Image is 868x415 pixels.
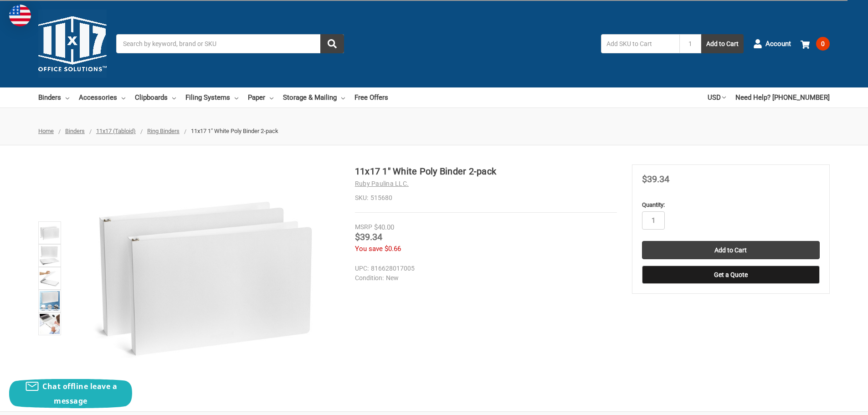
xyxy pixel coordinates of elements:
a: Filing Systems [185,87,238,108]
a: Home [38,128,54,134]
input: Search by keyword, brand or SKU [116,34,344,53]
input: Add SKU to Cart [601,34,679,53]
img: 11x17 1" White Poly Binder 2-pack [40,246,60,266]
dd: 816628017005 [355,264,613,273]
img: 11x17 1" White Poly Binder 2-pack [40,314,60,334]
a: USD [708,87,726,108]
img: 11x17 1" White Poly Binder 2-pack [40,291,60,311]
div: MSRP [355,222,372,232]
a: Account [753,32,791,56]
a: Storage & Mailing [283,87,345,108]
span: $40.00 [374,223,394,231]
span: 0 [816,37,830,51]
a: Binders [65,128,85,134]
a: Ruby Paulina LLC. [355,180,409,187]
a: Binders [38,87,69,108]
img: duty and tax information for United States [9,5,31,26]
img: 11x17 white poly binder with a durable cover, shown open and closed for detailed view. [40,268,60,288]
a: 11x17 (Tabloid) [96,128,136,134]
dt: Condition: [355,273,384,283]
a: 0 [801,32,830,56]
button: Get a Quote [642,266,820,284]
img: 11x17 1" White Poly Binder 2-pack [40,223,60,243]
a: Paper [248,87,273,108]
a: Accessories [79,87,125,108]
img: 11x17 1" White Poly Binder 2-pack [90,164,318,392]
a: Clipboards [135,87,176,108]
span: 11x17 1" White Poly Binder 2-pack [191,128,278,134]
a: Free Offers [354,87,388,108]
a: Need Help? [PHONE_NUMBER] [735,87,830,108]
span: Chat offline leave a message [42,381,117,406]
span: $39.34 [642,174,669,184]
dt: SKU: [355,193,368,203]
span: $39.34 [355,231,382,242]
input: Add to Cart [642,241,820,259]
button: Add to Cart [701,34,744,53]
label: Quantity: [642,200,820,210]
a: Ring Binders [147,128,180,134]
span: $0.66 [385,245,401,253]
h1: 11x17 1" White Poly Binder 2-pack [355,164,617,178]
dd: New [355,273,613,283]
dt: UPC: [355,264,369,273]
span: Account [765,39,791,49]
dd: 515680 [355,193,617,203]
span: You save [355,245,383,253]
img: 11x17.com [38,10,107,78]
button: Chat offline leave a message [9,379,132,408]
